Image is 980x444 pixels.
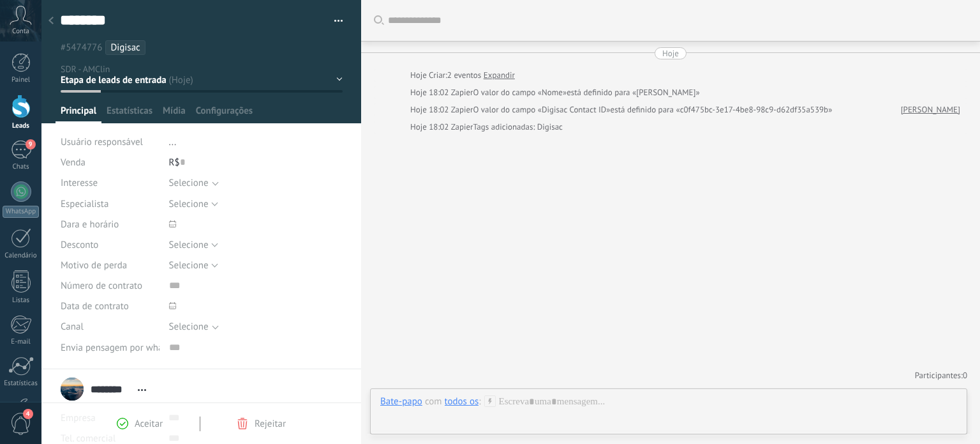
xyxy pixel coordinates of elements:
div: Data de contrato [61,296,160,316]
div: Usuário responsável [61,132,160,152]
span: Zapier [451,87,473,98]
div: E-mail [3,338,40,346]
span: Número de contrato [61,281,142,291]
div: todos os [445,395,479,407]
span: Envia pensagem por whatsapp [61,343,186,353]
span: Canal [61,322,84,332]
span: 9 [26,139,36,149]
span: Mídia [163,105,186,123]
span: Conta [12,27,29,36]
span: Principal [61,105,96,123]
div: Leads [3,122,40,130]
div: Painel [3,76,40,84]
div: Desconto [61,234,160,255]
span: Digisac [110,42,140,54]
span: : [479,395,480,408]
div: Hoje 18:02 [410,121,451,134]
span: está definido para «[PERSON_NAME]» [567,86,700,99]
div: Criar: [410,69,515,82]
a: [PERSON_NAME] [901,103,960,116]
div: Venda [61,152,160,172]
span: O valor do campo «Nome» [473,86,567,99]
div: Interesse [61,172,160,193]
div: Dara e horário [61,214,160,234]
div: Calendário [3,252,40,260]
div: R$ [169,152,343,172]
div: Canal [61,316,160,337]
button: Selecione [169,255,218,275]
span: Data de contrato [61,302,129,311]
div: Selecione [169,178,209,188]
div: Chats [3,163,40,171]
div: Hoje 18:02 [410,103,451,116]
span: ... [169,136,177,148]
div: Hoje [410,69,429,82]
span: 0 [963,370,967,381]
a: Expandir [484,69,515,82]
span: Selecione [169,259,209,272]
div: WhatsApp [3,206,39,218]
button: Selecione [169,234,218,255]
span: Selecione [169,198,209,210]
div: Listas [3,296,40,305]
span: Especialista [61,199,108,209]
span: Configurações [196,105,253,123]
span: Usuário responsável [61,136,143,148]
span: Desconto [61,240,98,250]
span: Estatísticas [107,105,152,123]
span: Venda [61,157,85,169]
span: 4 [23,409,33,419]
span: Motivo de perda [61,261,127,270]
span: 2 eventos [447,69,481,82]
div: Selecione [169,322,209,332]
span: com [425,395,442,408]
a: Participantes:0 [915,370,967,381]
div: Estatísticas [3,379,40,388]
div: Envia pensagem por whatsapp [61,337,160,358]
span: Zapier [451,104,473,115]
button: Selecione [169,194,218,214]
div: Especialista [61,194,160,214]
div: Hoje [662,47,679,59]
span: Tags adicionadas: Digisac [473,121,563,134]
span: Aceitar [135,418,163,430]
span: Dara e horário [61,220,119,229]
span: Interesse [61,178,98,188]
span: Rejeitar [255,418,286,430]
span: O valor do campo «Digisac Contact ID» [473,103,610,116]
span: Zapier [451,121,473,132]
div: Hoje 18:02 [410,86,451,99]
span: está definido para «c0f475bc-3e17-4be8-98c9-d62df35a539b» [611,103,833,116]
span: #5474776 [61,42,102,54]
div: Motivo de perda [61,255,160,275]
span: Selecione [169,239,209,251]
div: Número de contrato [61,275,160,296]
